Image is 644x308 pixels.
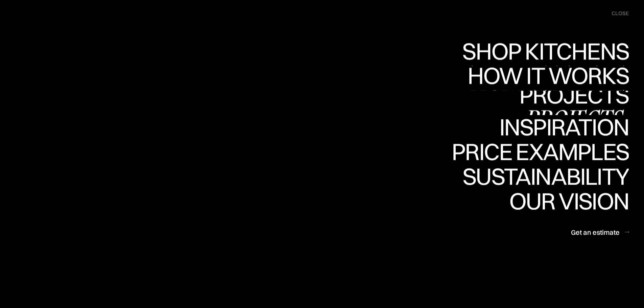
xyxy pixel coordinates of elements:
div: close [612,10,629,17]
div: Projects [519,83,629,107]
div: Inspiration [490,139,629,163]
div: Sustainability [457,164,629,188]
div: Our vision [503,213,629,236]
div: Shop Kitchens [459,63,629,87]
a: ProjectsProjects [519,91,629,115]
a: InspirationInspiration [490,115,629,140]
a: Shop KitchensShop Kitchens [459,41,629,66]
a: Get an estimate [571,224,629,240]
div: Price examples [452,140,629,164]
div: How it works [466,87,629,111]
div: Price examples [452,164,629,187]
div: Inspiration [490,115,629,139]
div: Sustainability [457,188,629,212]
a: Price examplesPrice examples [452,140,629,165]
div: Projects [519,107,629,131]
div: Get an estimate [571,228,620,237]
a: Our visionOur vision [503,189,629,214]
div: How it works [466,64,629,87]
div: menu [605,7,629,20]
div: Our vision [503,189,629,213]
a: How it worksHow it works [466,66,629,91]
a: SustainabilitySustainability [457,164,629,189]
div: Shop Kitchens [459,39,629,63]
